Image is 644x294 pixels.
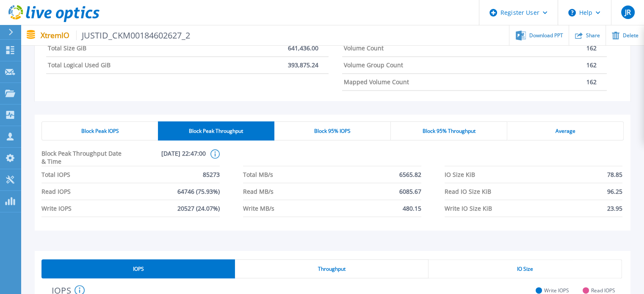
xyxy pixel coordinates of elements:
[124,149,206,166] span: [DATE] 22:47:00
[399,183,421,200] span: 6085.67
[76,30,191,40] span: JUSTID_CKM00184602627_2
[344,62,403,69] h4: Volume Group Count
[41,200,72,217] span: Write IOPS
[586,33,600,38] span: Share
[423,128,475,135] span: Block 95% Throughput
[288,45,318,52] p: 641,436.00
[403,200,421,217] span: 480.15
[41,183,71,200] span: Read IOPS
[81,128,119,135] span: Block Peak IOPS
[41,149,124,166] span: Block Peak Throughput Date & Time
[288,62,318,69] p: 393,875.24
[607,200,622,217] span: 23.95
[133,266,144,272] span: IOPS
[607,183,622,200] span: 96.25
[318,266,345,272] span: Throughput
[607,166,622,183] span: 78.85
[243,183,274,200] span: Read MB/s
[189,128,243,135] span: Block Peak Throughput
[48,45,86,52] h4: Total Size GiB
[344,79,409,85] h4: Mapped Volume Count
[41,30,191,40] p: XtremIO
[445,183,491,200] span: Read IO Size KiB
[243,200,274,217] span: Write MB/s
[344,45,384,52] h4: Volume Count
[544,287,569,294] span: Write IOPS
[445,166,475,183] span: IO Size KiB
[529,33,563,38] span: Download PPT
[314,128,351,135] span: Block 95% IOPS
[243,166,273,183] span: Total MB/s
[203,166,220,183] span: 85273
[625,9,630,16] span: JR
[586,79,597,85] p: 162
[586,45,597,52] p: 162
[177,183,220,200] span: 64746 (75.93%)
[556,128,575,135] span: Average
[48,62,111,69] h4: Total Logical Used GiB
[586,62,597,69] p: 162
[399,166,421,183] span: 6565.82
[41,166,70,183] span: Total IOPS
[591,287,615,294] span: Read IOPS
[445,200,492,217] span: Write IO Size KiB
[177,200,220,217] span: 20527 (24.07%)
[517,266,533,272] span: IO Size
[623,33,638,38] span: Delete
